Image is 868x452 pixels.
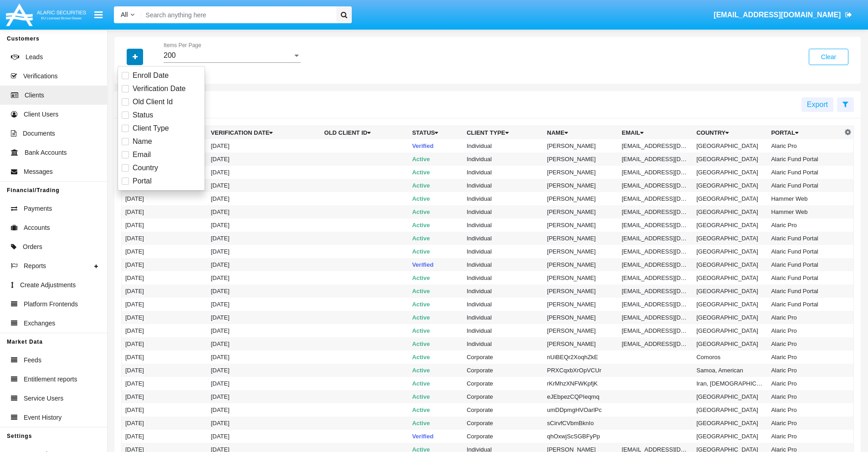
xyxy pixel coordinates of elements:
td: [DATE] [207,139,321,152]
td: Comoros [693,350,767,364]
td: [EMAIL_ADDRESS][DOMAIN_NAME] [618,152,693,166]
td: [DATE] [207,271,321,284]
td: [PERSON_NAME] [544,337,618,350]
td: Active [408,298,463,311]
td: [EMAIL_ADDRESS][DOMAIN_NAME] [618,324,693,337]
td: [DATE] [207,232,321,245]
td: [DATE] [207,245,321,258]
td: Alaric Fund Portal [767,284,842,298]
td: Active [408,218,463,232]
td: [EMAIL_ADDRESS][DOMAIN_NAME] [618,192,693,205]
img: Logo image [5,1,87,28]
td: [GEOGRAPHIC_DATA] [693,245,767,258]
td: Alaric Pro [767,430,842,443]
td: [DATE] [207,377,321,390]
td: [DATE] [122,271,207,284]
td: Alaric Fund Portal [767,271,842,284]
span: All [121,11,128,18]
td: [EMAIL_ADDRESS][DOMAIN_NAME] [618,179,693,192]
td: [PERSON_NAME] [544,152,618,166]
td: Active [408,152,463,166]
td: Active [408,324,463,337]
td: Alaric Pro [767,416,842,430]
td: Alaric Pro [767,139,842,152]
td: Active [408,271,463,284]
td: Individual [463,192,543,205]
td: Alaric Pro [767,324,842,337]
input: Search [141,6,333,23]
td: [EMAIL_ADDRESS][DOMAIN_NAME] [618,337,693,350]
td: [EMAIL_ADDRESS][DOMAIN_NAME] [618,232,693,245]
th: Country [693,126,767,140]
td: Corporate [463,377,543,390]
span: Client Users [24,110,58,119]
td: Active [408,350,463,364]
span: Portal [133,176,152,187]
td: umDDpmgHVOarlPc [544,403,618,416]
td: [EMAIL_ADDRESS][DOMAIN_NAME] [618,271,693,284]
span: Name [133,136,152,147]
td: Individual [463,166,543,179]
td: Corporate [463,350,543,364]
td: Alaric Fund Portal [767,232,842,245]
td: Alaric Pro [767,403,842,416]
td: [DATE] [207,403,321,416]
td: Alaric Fund Portal [767,245,842,258]
td: Individual [463,337,543,350]
td: [DATE] [207,205,321,218]
td: [DATE] [207,298,321,311]
td: [GEOGRAPHIC_DATA] [693,179,767,192]
td: Individual [463,232,543,245]
a: [EMAIL_ADDRESS][DOMAIN_NAME] [709,2,857,28]
td: [EMAIL_ADDRESS][DOMAIN_NAME] [618,139,693,152]
td: [EMAIL_ADDRESS][DOMAIN_NAME] [618,258,693,271]
td: Individual [463,245,543,258]
td: [GEOGRAPHIC_DATA] [693,311,767,324]
td: [DATE] [207,218,321,232]
span: Old Client Id [133,96,173,107]
td: Active [408,232,463,245]
span: Payments [24,204,52,213]
td: Active [408,390,463,403]
td: [DATE] [207,324,321,337]
td: Individual [463,298,543,311]
td: [DATE] [207,416,321,430]
td: [DATE] [207,311,321,324]
td: [DATE] [122,205,207,218]
td: [PERSON_NAME] [544,232,618,245]
th: Client Type [463,126,543,140]
th: Status [408,126,463,140]
td: sCirvfCVbmBknIo [544,416,618,430]
td: Individual [463,284,543,298]
td: [DATE] [122,192,207,205]
td: Individual [463,258,543,271]
button: Clear [809,49,848,65]
td: [DATE] [207,430,321,443]
td: Individual [463,311,543,324]
td: Alaric Fund Portal [767,152,842,166]
td: [DATE] [122,390,207,403]
td: [PERSON_NAME] [544,139,618,152]
td: Active [408,245,463,258]
td: Alaric Pro [767,377,842,390]
td: [DATE] [122,324,207,337]
td: Active [408,311,463,324]
td: [PERSON_NAME] [544,245,618,258]
td: Active [408,403,463,416]
td: Iran, [DEMOGRAPHIC_DATA] Republic of [693,377,767,390]
td: [EMAIL_ADDRESS][DOMAIN_NAME] [618,245,693,258]
td: [PERSON_NAME] [544,218,618,232]
td: Active [408,192,463,205]
td: [GEOGRAPHIC_DATA] [693,430,767,443]
td: Individual [463,205,543,218]
td: eJEbpezCQPIeqmq [544,390,618,403]
td: Individual [463,152,543,166]
td: Alaric Fund Portal [767,166,842,179]
td: Corporate [463,403,543,416]
td: [DATE] [122,430,207,443]
span: [EMAIL_ADDRESS][DOMAIN_NAME] [714,11,841,19]
td: [GEOGRAPHIC_DATA] [693,205,767,218]
td: Alaric Pro [767,311,842,324]
td: Active [408,166,463,179]
span: Client Type [133,123,169,134]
